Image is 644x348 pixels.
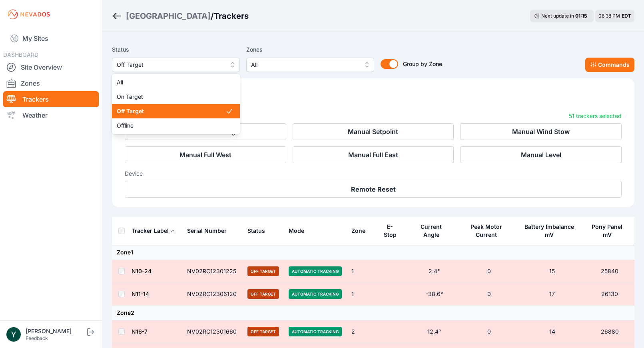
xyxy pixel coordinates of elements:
button: Off Target [112,58,240,72]
span: Off Target [117,60,224,70]
span: All [117,78,225,86]
div: Off Target [112,74,240,134]
span: Off Target [117,107,225,115]
span: Offline [117,122,225,130]
span: On Target [117,93,225,101]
